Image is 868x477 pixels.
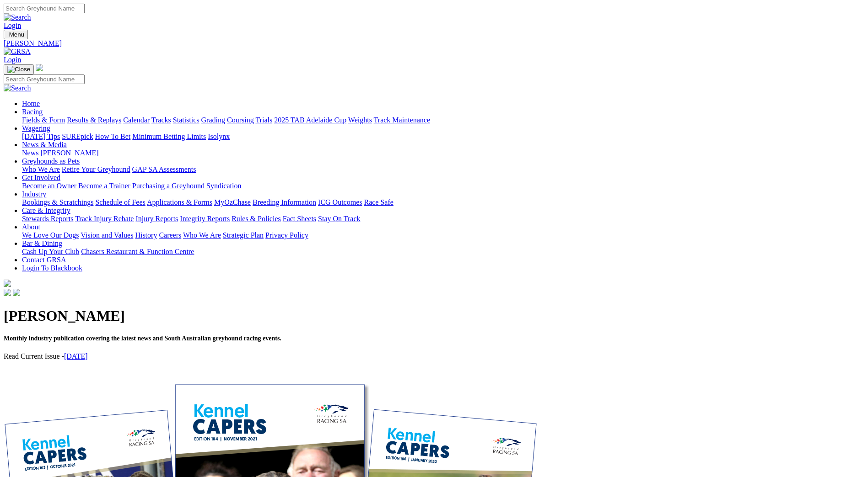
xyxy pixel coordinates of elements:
img: GRSA [4,48,31,56]
a: Wagering [22,124,50,132]
a: Syndication [206,182,241,190]
a: Privacy Policy [265,231,308,239]
a: Vision and Values [81,231,133,239]
a: Schedule of Fees [95,198,145,206]
a: Get Involved [22,174,60,181]
a: Integrity Reports [180,215,230,223]
a: Track Injury Rebate [75,215,134,223]
a: ICG Outcomes [318,198,362,206]
a: Careers [159,231,181,239]
a: Cash Up Your Club [22,248,79,255]
a: Stay On Track [318,215,360,223]
button: Toggle navigation [4,64,34,74]
a: Retire Your Greyhound [62,165,130,173]
img: facebook.svg [4,289,11,296]
a: Login [4,21,21,29]
input: Search [4,4,85,13]
a: About [22,223,40,231]
a: How To Bet [95,132,131,140]
a: GAP SA Assessments [132,165,196,173]
img: Close [7,66,30,73]
button: Toggle navigation [4,30,28,39]
a: [PERSON_NAME] [40,149,98,157]
a: Trials [255,116,272,124]
a: [DATE] [64,352,88,360]
img: twitter.svg [13,289,20,296]
div: Bar & Dining [22,248,864,256]
input: Search [4,74,85,84]
a: Minimum Betting Limits [132,132,206,140]
a: Race Safe [364,198,393,206]
img: Search [4,13,31,21]
div: Wagering [22,132,864,141]
a: News [22,149,38,157]
a: [PERSON_NAME] [4,39,864,48]
a: Become a Trainer [78,182,130,190]
a: Breeding Information [253,198,316,206]
a: SUREpick [62,132,93,140]
a: Who We Are [22,165,60,173]
div: Care & Integrity [22,215,864,223]
img: logo-grsa-white.png [4,280,11,287]
a: History [135,231,157,239]
a: Stewards Reports [22,215,73,223]
a: Login To Blackbook [22,264,82,272]
a: Coursing [227,116,254,124]
a: Login [4,56,21,64]
a: Chasers Restaurant & Function Centre [81,248,194,255]
a: Track Maintenance [374,116,430,124]
a: Home [22,100,40,107]
p: Read Current Issue - [4,352,864,360]
h1: [PERSON_NAME] [4,307,864,324]
a: Weights [348,116,372,124]
a: News & Media [22,141,67,148]
a: Statistics [173,116,199,124]
a: Bar & Dining [22,239,62,247]
a: Fact Sheets [283,215,316,223]
div: About [22,231,864,239]
a: Who We Are [183,231,221,239]
a: Rules & Policies [232,215,281,223]
img: logo-grsa-white.png [36,64,43,71]
a: Fields & Form [22,116,65,124]
a: Purchasing a Greyhound [132,182,205,190]
a: Care & Integrity [22,207,70,214]
a: Industry [22,190,46,198]
a: Racing [22,108,43,116]
a: Results & Replays [67,116,121,124]
a: Injury Reports [135,215,178,223]
a: MyOzChase [214,198,251,206]
a: Tracks [151,116,171,124]
span: Menu [9,31,24,38]
div: Racing [22,116,864,124]
a: Grading [201,116,225,124]
div: Industry [22,198,864,207]
div: News & Media [22,149,864,157]
a: 2025 TAB Adelaide Cup [274,116,346,124]
span: Monthly industry publication covering the latest news and South Australian greyhound racing events. [4,335,281,342]
a: Bookings & Scratchings [22,198,93,206]
a: Strategic Plan [223,231,264,239]
a: We Love Our Dogs [22,231,79,239]
div: Greyhounds as Pets [22,165,864,174]
a: Isolynx [208,132,230,140]
a: [DATE] Tips [22,132,60,140]
a: Become an Owner [22,182,76,190]
a: Contact GRSA [22,256,66,264]
a: Applications & Forms [147,198,212,206]
a: Greyhounds as Pets [22,157,80,165]
a: Calendar [123,116,150,124]
img: Search [4,84,31,92]
div: Get Involved [22,182,864,190]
